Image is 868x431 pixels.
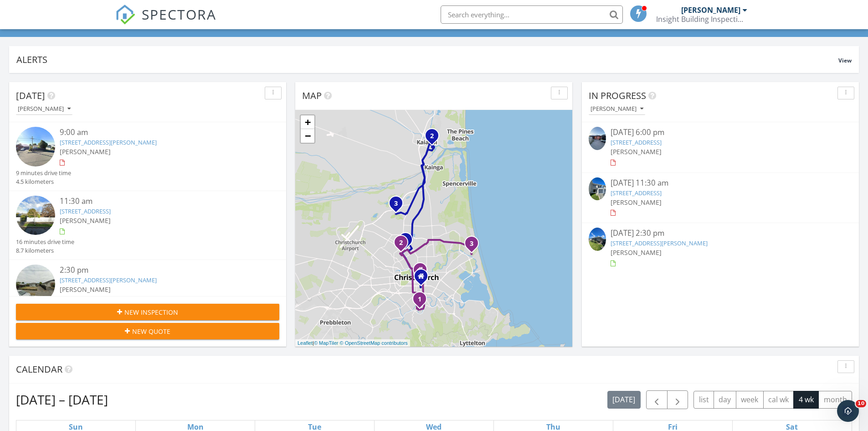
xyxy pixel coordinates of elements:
span: New Inspection [124,307,178,317]
a: 2:30 pm [STREET_ADDRESS][PERSON_NAME] [PERSON_NAME] 15 minutes drive time 10.7 kilometers [16,265,279,324]
div: 11:30 am [60,196,257,207]
span: SPECTORA [142,5,216,24]
div: 80 Halton St, Christchurch, Canterbury Region 8052 [401,242,406,248]
button: New Inspection [16,304,279,320]
div: 3 Dawson Douglas Pl, Kaiapoi, Canterbury Region 7630 [432,135,437,141]
img: streetview [16,127,55,166]
img: 9538111%2Freports%2F535cccad-44fb-4b09-a534-4ea8460f743b%2Fcover_photos%2Fi5eGIZVub5mseKnSfLOa%2F... [589,127,606,150]
i: 3 [470,241,473,247]
div: 49 Carlyle Street, Christchurch 8023 [421,276,426,281]
i: 2 [430,133,434,140]
a: Zoom in [301,115,314,129]
img: The Best Home Inspection Software - Spectora [115,5,135,25]
a: [DATE] 11:30 am [STREET_ADDRESS] [PERSON_NAME] [589,177,852,218]
img: streetview [16,196,55,235]
a: [STREET_ADDRESS] [611,138,662,146]
button: day [714,391,736,409]
img: streetview [16,265,55,304]
div: [PERSON_NAME] [681,5,740,15]
span: [PERSON_NAME] [60,285,111,294]
span: [PERSON_NAME] [60,216,111,225]
i: 3 [394,201,398,207]
div: Alerts [16,53,838,66]
span: [PERSON_NAME] [60,147,111,156]
button: New Quote [16,323,279,339]
img: 9546765%2Freports%2F66f066c8-b18b-4326-a545-f641fc5633fe%2Fcover_photos%2FQIHRkk9GVphFkLmOz7EE%2F... [589,228,606,251]
a: SPECTORA [115,12,216,31]
div: 25 Corson Ave, Christchurch, Canterbury Region 8023 [420,299,425,304]
div: 20 Rivers Edge, Christchurch, Canterbury Region 8051 [396,203,401,208]
span: New Quote [132,327,170,336]
div: [DATE] 2:30 pm [611,228,830,239]
div: [DATE] 6:00 pm [611,127,830,138]
input: Search everything... [441,5,623,24]
div: 146a Lichfield St, Christchurch CANTERBURY 8023 [420,270,426,275]
a: 9:00 am [STREET_ADDRESS][PERSON_NAME] [PERSON_NAME] 9 minutes drive time 4.5 kilometers [16,127,279,186]
a: [STREET_ADDRESS][PERSON_NAME] [611,239,708,247]
span: [DATE] [16,89,45,102]
img: 9552856%2Fcover_photos%2FRnwC0XzpxrGPgK95zDg6%2Fsmall.jpg [589,177,606,201]
i: 2 [399,240,403,246]
div: 330 Keyes Rd, Christchurch, Canterbury Region 8083 [472,243,477,249]
div: 8.7 kilometers [16,246,74,255]
div: Insight Building Inspections [656,15,747,24]
span: Map [302,89,322,102]
iframe: Intercom live chat [837,400,859,422]
span: View [838,57,852,64]
a: Zoom out [301,129,314,143]
div: 9 minutes drive time [16,169,71,177]
div: [PERSON_NAME] [18,106,71,112]
button: Previous [646,390,668,409]
a: [STREET_ADDRESS][PERSON_NAME] [60,138,157,146]
button: [DATE] [607,391,641,409]
button: cal wk [763,391,794,409]
a: 11:30 am [STREET_ADDRESS] [PERSON_NAME] 16 minutes drive time 8.7 kilometers [16,196,279,255]
div: [PERSON_NAME] [591,106,643,112]
div: 2:30 pm [60,265,257,276]
button: list [693,391,714,409]
a: [STREET_ADDRESS][PERSON_NAME] [60,276,157,284]
div: 80 Tomes Rd, Christchurch, Canterbury Region 8052 [406,239,411,245]
i: 1 [418,296,421,303]
div: | [295,339,410,347]
div: 9:00 am [60,127,257,138]
a: [STREET_ADDRESS] [60,207,111,215]
button: [PERSON_NAME] [589,103,645,115]
a: Leaflet [298,340,313,346]
button: [PERSON_NAME] [16,103,72,115]
span: [PERSON_NAME] [611,198,662,207]
div: 16 minutes drive time [16,238,74,246]
button: Next [667,390,688,409]
h2: [DATE] – [DATE] [16,390,108,409]
a: [DATE] 2:30 pm [STREET_ADDRESS][PERSON_NAME] [PERSON_NAME] [589,228,852,268]
i: 1 [404,237,407,244]
a: © MapTiler [314,340,339,346]
span: [PERSON_NAME] [611,147,662,156]
a: [DATE] 6:00 pm [STREET_ADDRESS] [PERSON_NAME] [589,127,852,167]
div: 4.5 kilometers [16,177,71,186]
a: [STREET_ADDRESS] [611,189,662,197]
button: month [818,391,852,409]
span: Calendar [16,363,62,375]
span: [PERSON_NAME] [611,248,662,257]
a: © OpenStreetMap contributors [340,340,408,346]
span: 10 [856,400,866,407]
button: week [736,391,764,409]
div: [DATE] 11:30 am [611,177,830,189]
button: 4 wk [793,391,819,409]
span: In Progress [589,89,646,102]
